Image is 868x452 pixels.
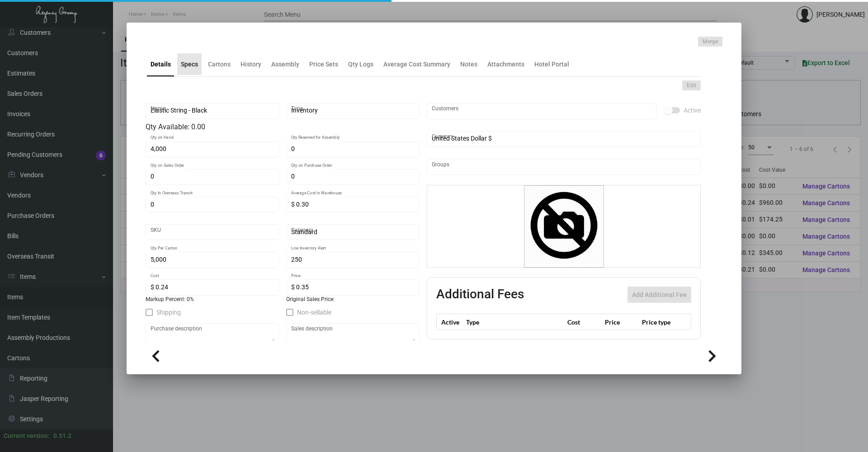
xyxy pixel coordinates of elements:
[487,60,524,69] div: Attachments
[348,60,373,69] div: Qty Logs
[627,287,691,303] button: Add Additional Fee
[156,307,181,318] span: Shipping
[146,122,420,132] div: Qty Available: 0.00
[432,163,696,170] input: Add new..
[687,82,696,89] span: Edit
[565,314,602,330] th: Cost
[4,431,50,441] div: Current version:
[460,60,477,69] div: Notes
[432,108,652,115] input: Add new..
[436,287,524,303] h2: Additional Fees
[534,60,569,69] div: Hotel Portal
[151,60,171,69] div: Details
[297,307,331,318] span: Non-sellable
[208,60,231,69] div: Cartons
[383,60,450,69] div: Average Cost Summary
[271,60,299,69] div: Assembly
[181,60,198,69] div: Specs
[53,431,71,441] div: 0.51.2
[640,314,680,330] th: Price type
[703,38,718,46] span: Merge
[241,60,261,69] div: History
[682,80,701,90] button: Edit
[698,37,722,47] button: Merge
[464,314,565,330] th: Type
[309,60,338,69] div: Price Sets
[437,314,464,330] th: Active
[603,314,640,330] th: Price
[684,105,701,116] span: Active
[632,291,687,298] span: Add Additional Fee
